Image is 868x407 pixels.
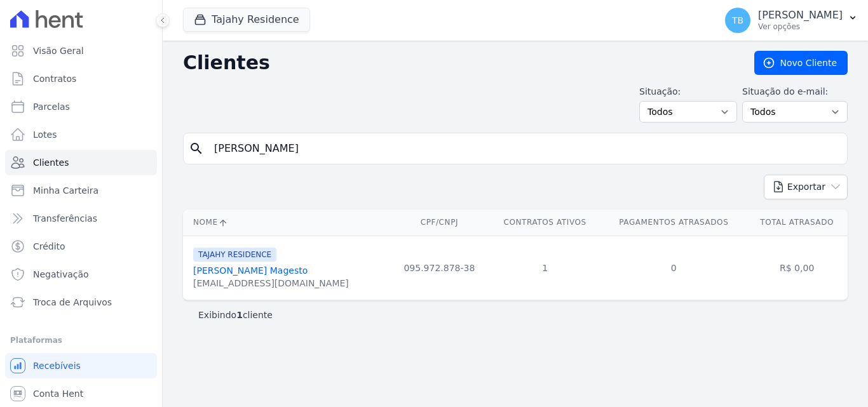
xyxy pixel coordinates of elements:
th: CPF/CNPJ [390,210,489,236]
a: Recebíveis [5,353,157,378]
a: Conta Hent [5,381,157,406]
td: 095.972.878-38 [390,236,489,300]
span: Clientes [33,156,69,169]
span: TAJAHY RESIDENCE [193,248,276,262]
span: Contratos [33,72,76,85]
div: Plataformas [10,333,152,348]
td: 1 [489,236,601,300]
span: Crédito [33,240,65,253]
button: TB [PERSON_NAME] Ver opções [715,3,868,38]
th: Total Atrasado [746,210,848,236]
a: Novo Cliente [754,51,848,75]
a: Crédito [5,234,157,259]
td: R$ 0,00 [746,236,848,300]
span: Minha Carteira [33,184,98,197]
th: Nome [183,210,390,236]
button: Exportar [764,175,848,199]
h2: Clientes [183,51,734,74]
a: Transferências [5,206,157,231]
span: Negativação [33,268,89,281]
span: Parcelas [33,100,70,113]
td: 0 [601,236,746,300]
span: Transferências [33,212,97,225]
a: Lotes [5,122,157,147]
a: [PERSON_NAME] Magesto [193,265,308,276]
label: Situação: [639,85,737,98]
span: Conta Hent [33,387,83,400]
div: [EMAIL_ADDRESS][DOMAIN_NAME] [193,277,349,290]
th: Pagamentos Atrasados [601,210,746,236]
b: 1 [236,310,243,320]
i: search [189,141,204,156]
p: Exibindo cliente [198,309,273,321]
a: Clientes [5,150,157,175]
span: Recebíveis [33,359,81,372]
input: Buscar por nome, CPF ou e-mail [207,136,842,161]
a: Negativação [5,262,157,287]
button: Tajahy Residence [183,8,310,32]
span: Lotes [33,128,57,141]
label: Situação do e-mail: [742,85,848,98]
span: Visão Geral [33,44,84,57]
span: Troca de Arquivos [33,296,112,309]
a: Minha Carteira [5,178,157,203]
span: TB [732,16,743,25]
a: Visão Geral [5,38,157,63]
a: Troca de Arquivos [5,290,157,315]
p: [PERSON_NAME] [758,9,843,22]
a: Parcelas [5,94,157,119]
th: Contratos Ativos [489,210,601,236]
p: Ver opções [758,22,843,32]
a: Contratos [5,66,157,91]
